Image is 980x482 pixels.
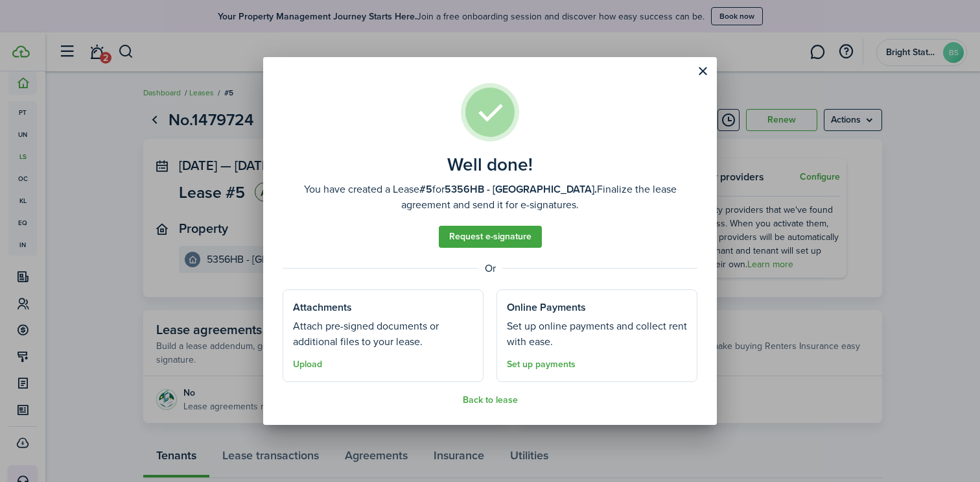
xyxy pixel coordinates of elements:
well-done-section-title: Online Payments [507,300,586,315]
well-done-section-title: Attachments [293,300,352,315]
button: Close modal [692,60,714,82]
button: Upload [293,359,322,370]
a: Request e-signature [439,226,542,248]
b: #5 [419,182,432,197]
well-done-section-description: Set up online payments and collect rent with ease. [507,319,687,350]
b: 5356HB - [GEOGRAPHIC_DATA]. [445,182,597,197]
well-done-title: Well done! [447,154,533,175]
well-done-separator: Or [283,261,697,276]
button: Back to lease [463,395,518,405]
a: Set up payments [507,359,576,370]
well-done-section-description: Attach pre-signed documents or additional files to your lease. [293,319,473,350]
well-done-description: You have created a Lease for Finalize the lease agreement and send it for e-signatures. [283,182,697,213]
